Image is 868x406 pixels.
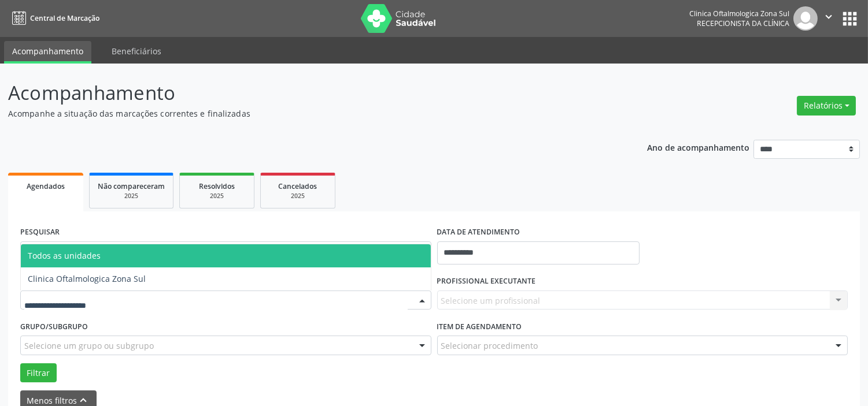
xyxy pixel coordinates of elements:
[689,9,789,18] div: Clinica Oftalmologica Zona Sul
[697,18,789,28] span: Recepcionista da clínica
[30,13,99,23] span: Central de Marcação
[8,79,604,107] p: Acompanhamento
[8,107,604,120] p: Acompanhe a situação das marcações correntes e finalizadas
[437,224,520,241] label: DATA DE ATENDIMENTO
[4,41,91,64] a: Acompanhamento
[28,250,101,261] span: Todos as unidades
[437,318,522,336] label: Item de agendamento
[797,96,856,116] button: Relatórios
[437,273,536,290] label: PROFISSIONAL EXECUTANTE
[441,340,538,352] span: Selecionar procedimento
[104,41,169,61] a: Beneficiários
[24,340,154,352] span: Selecione um grupo ou subgrupo
[98,181,165,191] span: Não compareceram
[188,192,246,200] div: 2025
[8,9,99,28] a: Central de Marcação
[822,10,835,23] i: 
[20,318,88,336] label: Grupo/Subgrupo
[28,273,146,284] span: Clinica Oftalmologica Zona Sul
[647,140,749,154] p: Ano de acompanhamento
[20,363,57,383] button: Filtrar
[793,6,818,31] img: img
[20,224,60,241] label: PESQUISAR
[199,181,235,191] span: Resolvidos
[27,181,65,191] span: Agendados
[98,192,165,200] div: 2025
[269,192,327,200] div: 2025
[279,181,317,191] span: Cancelados
[818,6,840,31] button: 
[840,9,860,29] button: apps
